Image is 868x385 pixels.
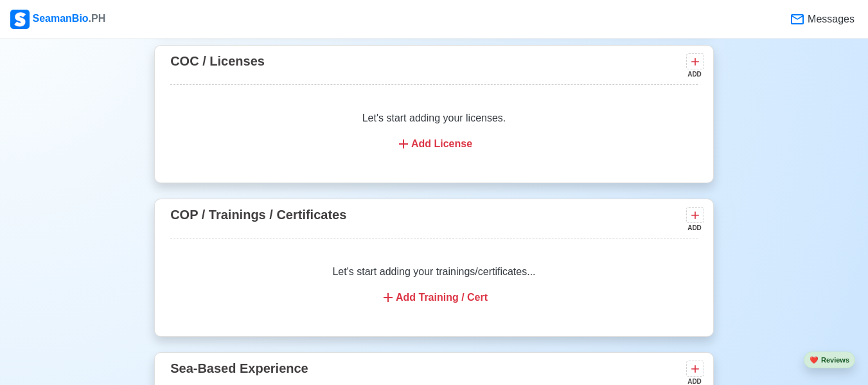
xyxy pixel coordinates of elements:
div: ADD [686,69,702,79]
div: SeamanBio [10,10,105,29]
span: heart [810,356,819,364]
img: Logo [10,10,30,29]
span: COP / Trainings / Certificates [170,208,346,222]
span: Messages [805,12,855,27]
span: .PH [89,13,106,24]
div: Add License [186,136,682,152]
div: Let's start adding your trainings/certificates... [170,249,698,321]
button: heartReviews [804,352,855,369]
p: Let's start adding your licenses. [186,111,682,126]
div: ADD [686,223,702,233]
span: Sea-Based Experience [170,361,308,375]
div: Add Training / Cert [186,290,682,305]
span: COC / Licenses [170,54,265,68]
